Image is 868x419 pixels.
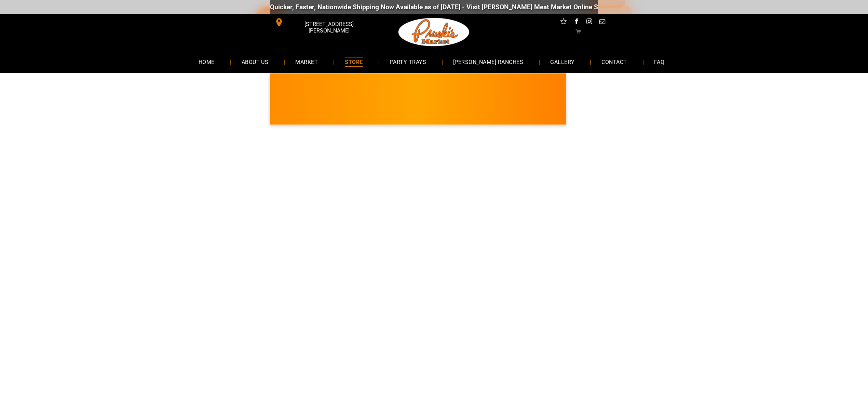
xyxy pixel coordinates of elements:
[188,53,225,71] a: HOME
[269,3,682,11] div: Quicker, Faster, Nationwide Shipping Now Available as of [DATE] - Visit [PERSON_NAME] Meat Market...
[572,17,581,28] a: facebook
[598,17,607,28] a: email
[285,17,373,37] span: [STREET_ADDRESS][PERSON_NAME]
[540,53,585,71] a: GALLERY
[231,53,279,71] a: ABOUT US
[591,53,637,71] a: CONTACT
[285,53,328,71] a: MARKET
[270,17,375,28] a: [STREET_ADDRESS][PERSON_NAME]
[564,104,698,115] span: [PERSON_NAME] MARKET
[559,17,568,28] a: Social network
[443,53,533,71] a: [PERSON_NAME] RANCHES
[585,17,594,28] a: instagram
[397,14,471,51] img: Pruski-s+Market+HQ+Logo2-1920w.png
[380,53,436,71] a: PARTY TRAYS
[335,53,373,71] a: STORE
[644,53,675,71] a: FAQ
